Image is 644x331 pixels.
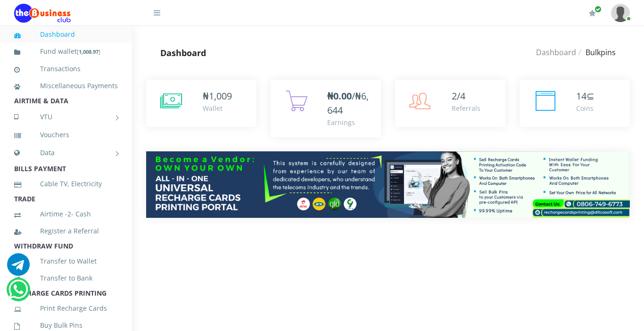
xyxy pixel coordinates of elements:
a: 2/4 Referrals [395,80,505,127]
b: ₦0.00 [327,90,352,102]
span: 14 [576,90,586,102]
strong: Dashboard [160,47,206,58]
a: VTU [14,105,118,129]
a: Airtime -2- Cash [14,203,118,225]
a: Transfer to Bank [14,267,118,289]
span: /₦6,644 [327,90,369,116]
a: Dashboard [536,47,576,58]
img: Logo [14,4,71,23]
div: Earnings [327,117,372,127]
div: Coins [576,103,594,113]
b: 1,008.97 [79,48,99,55]
li: Bulkpins [576,47,616,58]
a: Chat for support [8,285,28,301]
img: User [611,4,630,22]
i: Renew/Upgrade Subscription [589,9,596,17]
a: Print Recharge Cards [14,298,118,319]
a: Vouchers [14,124,118,146]
div: ₦ [203,89,232,103]
a: Transactions [14,58,118,80]
span: Renew/Upgrade Subscription [594,6,602,13]
a: Register a Referral [14,220,118,242]
div: ⊆ [576,89,594,103]
a: Transfer to Wallet [14,250,118,272]
a: Miscellaneous Payments [14,75,118,97]
div: Referrals [452,103,480,113]
a: Fund wallet[1,008.97] [14,41,118,63]
a: Chat for support [7,260,30,276]
a: Dashboard [14,24,118,45]
span: 2/4 [452,90,465,102]
img: multitenant_rcp.png [146,151,630,218]
a: Data [14,141,118,165]
small: [ ] [77,48,100,55]
a: ₦0.00/₦6,644 Earnings [271,80,381,137]
span: 1,009 [209,90,232,102]
a: Cable TV, Electricity [14,173,118,195]
div: Wallet [203,103,232,113]
a: ₦1,009 Wallet [146,80,256,127]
